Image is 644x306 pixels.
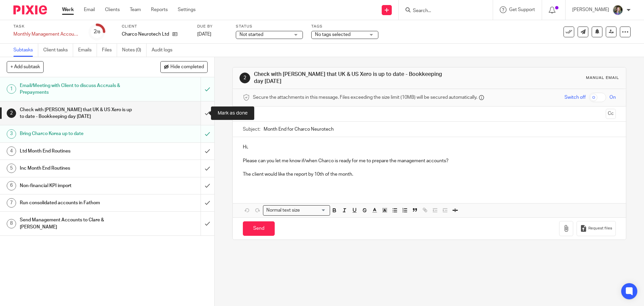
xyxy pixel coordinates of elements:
[243,126,260,133] label: Subject:
[20,215,136,232] h1: Send Management Accounts to Clare & [PERSON_NAME]
[243,221,275,236] input: Send
[311,24,378,29] label: Tags
[7,129,16,139] div: 3
[315,32,351,37] span: No tags selected
[7,108,16,118] div: 2
[160,61,208,73] button: Hide completed
[105,6,120,13] a: Clients
[7,181,16,190] div: 6
[254,71,444,85] h1: Check with [PERSON_NAME] that UK & US Xero is up to date - Bookkeeping day [DATE]
[586,75,619,81] div: Manual email
[7,219,16,228] div: 8
[178,6,196,13] a: Settings
[102,44,117,57] a: Files
[565,94,586,101] span: Switch off
[263,205,330,216] div: Search for option
[130,6,141,13] a: Team
[20,105,136,122] h1: Check with [PERSON_NAME] that UK & US Xero is up to date - Bookkeeping day [DATE]
[236,24,303,29] label: Status
[243,111,250,117] label: To:
[243,158,615,164] p: Please can you let me know if/when Charco is ready for me to prepare the management accounts?
[97,30,100,34] small: /8
[577,221,615,236] button: Request files
[20,181,136,191] h1: Non-financial KPI import
[170,64,204,70] span: Hide completed
[572,6,609,13] p: [PERSON_NAME]
[509,7,535,12] span: Get Support
[13,31,80,38] div: Monthly Management Accounts - Charco Neurotech
[84,6,95,13] a: Email
[122,44,147,57] a: Notes (0)
[588,226,612,231] span: Request files
[7,198,16,208] div: 7
[7,61,44,73] button: + Add subtask
[7,164,16,173] div: 5
[609,94,616,101] span: On
[20,163,136,173] h1: Inc Month End Routines
[612,5,623,15] img: 1530183611242%20(1).jpg
[152,44,177,57] a: Audit logs
[78,44,97,57] a: Emails
[20,129,136,139] h1: Bring Charco Korea up to date
[302,207,326,214] input: Search for option
[62,6,74,13] a: Work
[122,31,169,38] p: Charco Neurotech Ltd
[243,144,615,150] p: Hi,
[13,24,80,29] label: Task
[13,44,38,57] a: Subtasks
[151,6,168,13] a: Reports
[197,24,227,29] label: Due by
[412,8,473,14] input: Search
[239,32,263,37] span: Not started
[20,198,136,208] h1: Run consolidated accounts in Fathom
[243,171,615,178] p: The client would like the report by 10th of the month.
[20,81,136,98] h1: Email/Meeting with Client to discuss Accruals & Prepayments
[606,109,616,119] button: Cc
[20,146,136,156] h1: Ltd Month End Routines
[122,24,189,29] label: Client
[7,146,16,156] div: 4
[43,44,73,57] a: Client tasks
[197,32,211,37] span: [DATE]
[7,84,16,94] div: 1
[265,207,301,214] span: Normal text size
[13,5,47,14] img: Pixie
[253,94,477,101] span: Secure the attachments in this message. Files exceeding the size limit (10MB) will be secured aut...
[239,73,250,83] div: 2
[94,28,100,36] div: 2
